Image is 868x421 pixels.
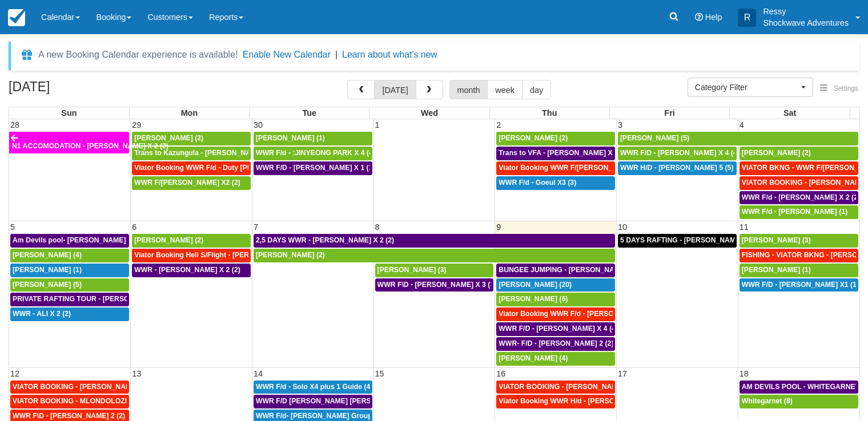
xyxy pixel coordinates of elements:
[620,134,689,142] span: [PERSON_NAME] (5)
[243,49,331,60] button: Enable New Calendar
[618,161,737,175] a: WWR H/D - [PERSON_NAME] 5 (5)
[256,383,373,391] span: WWR F/d - Solo X4 plus 1 Guide (4)
[9,80,153,101] h2: [DATE]
[374,120,381,129] span: 1
[13,397,199,405] span: VIATOR BOOKING - MLONDOLOZI MAHLENGENI X 4 (4)
[12,142,168,150] span: N1 ACCOMODATION - [PERSON_NAME] X 2 (2)
[499,281,572,289] span: [PERSON_NAME] (20)
[134,266,240,274] span: WWR - [PERSON_NAME] X 2 (2)
[542,108,557,118] span: Thu
[254,234,615,248] a: 2,5 DAYS WWR - [PERSON_NAME] X 2 (2)
[499,397,669,405] span: Viator Booking WWR H/d - [PERSON_NAME] X 4 (4)
[496,132,615,145] a: [PERSON_NAME] (2)
[496,322,615,336] a: WWR F/D - [PERSON_NAME] X 4 (4)
[449,80,488,99] button: month
[620,164,733,172] span: WWR H/D - [PERSON_NAME] 5 (5)
[10,307,129,321] a: WWR - ALI X 2 (2)
[13,295,184,303] span: PRIVATE RAFTING TOUR - [PERSON_NAME] X 5 (5)
[496,352,615,366] a: [PERSON_NAME] (4)
[13,236,149,244] span: Am Devils pool- [PERSON_NAME] X 2 (2)
[740,205,858,219] a: WWR F/d - [PERSON_NAME] (1)
[495,222,502,232] span: 9
[13,412,125,420] span: WWR F\D - [PERSON_NAME] 2 (2)
[8,9,25,26] img: checkfront-main-nav-mini-logo.png
[132,234,251,248] a: [PERSON_NAME] (2)
[13,383,155,391] span: VIATOR BOOKING - [PERSON_NAME] 2 (2)
[763,17,849,29] p: Shockwave Adventures
[61,108,77,118] span: Sun
[620,149,740,157] span: WWR F/D - [PERSON_NAME] X 4 (4)
[618,132,858,145] a: [PERSON_NAME] (5)
[499,266,644,274] span: BUNGEE JUMPING - [PERSON_NAME] 2 (2)
[256,397,461,405] span: WWR F/D [PERSON_NAME] [PERSON_NAME] GROVVE X2 (1)
[740,147,858,160] a: [PERSON_NAME] (2)
[132,132,251,145] a: [PERSON_NAME] (2)
[254,380,372,394] a: WWR F/d - Solo X4 plus 1 Guide (4)
[499,179,576,187] span: WWR F/d - Goeul X3 (3)
[256,236,394,244] span: 2,5 DAYS WWR - [PERSON_NAME] X 2 (2)
[738,222,750,232] span: 11
[132,249,251,262] a: Viator Booking Heli S/Flight - [PERSON_NAME] X 1 (1)
[374,222,381,232] span: 8
[522,80,551,99] button: day
[618,234,737,248] a: 5 DAYS RAFTING - [PERSON_NAME] X 2 (4)
[134,149,286,157] span: Trans to Kazungula - [PERSON_NAME] x 1 (2)
[742,149,811,157] span: [PERSON_NAME] (2)
[134,164,315,172] span: Viator Booking WWR F/d - Duty [PERSON_NAME] 2 (2)
[496,278,615,292] a: [PERSON_NAME] (20)
[377,266,447,274] span: [PERSON_NAME] (3)
[487,80,523,99] button: week
[496,161,615,175] a: Viator Booking WWR F/[PERSON_NAME] X 2 (2)
[617,222,628,232] span: 10
[132,147,251,160] a: Trans to Kazungula - [PERSON_NAME] x 1 (2)
[499,295,568,303] span: [PERSON_NAME] (6)
[496,380,615,394] a: VIATOR BOOKING - [PERSON_NAME] X 4 (4)
[499,149,629,157] span: Trans to VFA - [PERSON_NAME] X 2 (2)
[499,383,648,391] span: VIATOR BOOKING - [PERSON_NAME] X 4 (4)
[499,325,618,333] span: WWR F/D - [PERSON_NAME] X 4 (4)
[10,293,129,306] a: PRIVATE RAFTING TOUR - [PERSON_NAME] X 5 (5)
[374,369,385,378] span: 15
[254,147,372,160] a: WWR F/d - :JINYEONG PARK X 4 (4)
[496,337,615,351] a: WWR- F/D - [PERSON_NAME] 2 (2)
[9,369,21,378] span: 12
[738,120,745,129] span: 4
[740,234,858,248] a: [PERSON_NAME] (3)
[254,132,372,145] a: [PERSON_NAME] (1)
[742,266,811,274] span: [PERSON_NAME] (1)
[256,149,375,157] span: WWR F/d - :JINYEONG PARK X 4 (4)
[10,249,129,262] a: [PERSON_NAME] (4)
[496,264,615,277] a: BUNGEE JUMPING - [PERSON_NAME] 2 (2)
[496,147,615,160] a: Trans to VFA - [PERSON_NAME] X 2 (2)
[13,251,82,259] span: [PERSON_NAME] (4)
[134,134,203,142] span: [PERSON_NAME] (2)
[254,395,372,408] a: WWR F/D [PERSON_NAME] [PERSON_NAME] GROVVE X2 (1)
[834,84,858,92] span: Settings
[134,251,314,259] span: Viator Booking Heli S/Flight - [PERSON_NAME] X 1 (1)
[252,120,264,129] span: 30
[10,264,129,277] a: [PERSON_NAME] (1)
[496,395,615,408] a: Viator Booking WWR H/d - [PERSON_NAME] X 4 (4)
[740,176,858,190] a: VIATOR BOOKING - [PERSON_NAME] 2 (2)
[705,13,722,22] span: Help
[254,161,372,175] a: WWR F/D - [PERSON_NAME] X 1 (1)
[738,9,756,27] div: R
[499,310,727,318] span: Viator Booking WWR F/d - [PERSON_NAME] [PERSON_NAME] X2 (2)
[256,134,325,142] span: [PERSON_NAME] (1)
[132,264,251,277] a: WWR - [PERSON_NAME] X 2 (2)
[620,236,765,244] span: 5 DAYS RAFTING - [PERSON_NAME] X 2 (4)
[131,222,138,232] span: 6
[254,249,615,262] a: [PERSON_NAME] (2)
[740,278,858,292] a: WWR F/D - [PERSON_NAME] X1 (1)
[499,164,658,172] span: Viator Booking WWR F/[PERSON_NAME] X 2 (2)
[256,251,325,259] span: [PERSON_NAME] (2)
[10,278,129,292] a: [PERSON_NAME] (5)
[132,176,251,190] a: WWR F/[PERSON_NAME] X2 (2)
[374,80,416,99] button: [DATE]
[13,266,82,274] span: [PERSON_NAME] (1)
[181,108,198,118] span: Mon
[10,395,129,408] a: VIATOR BOOKING - MLONDOLOZI MAHLENGENI X 4 (4)
[134,236,203,244] span: [PERSON_NAME] (2)
[495,120,502,129] span: 2
[9,120,21,129] span: 28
